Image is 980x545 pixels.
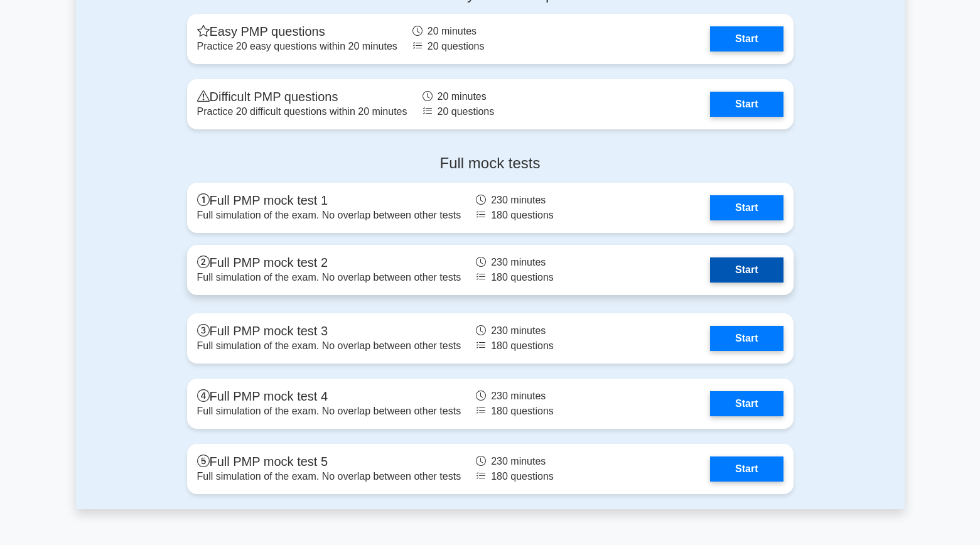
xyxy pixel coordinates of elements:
a: Start [710,326,783,351]
a: Start [710,92,783,117]
a: Start [710,195,783,220]
a: Start [710,257,783,283]
a: Start [710,26,783,51]
a: Start [710,391,783,416]
a: Start [710,456,783,482]
h4: Full mock tests [187,154,794,173]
